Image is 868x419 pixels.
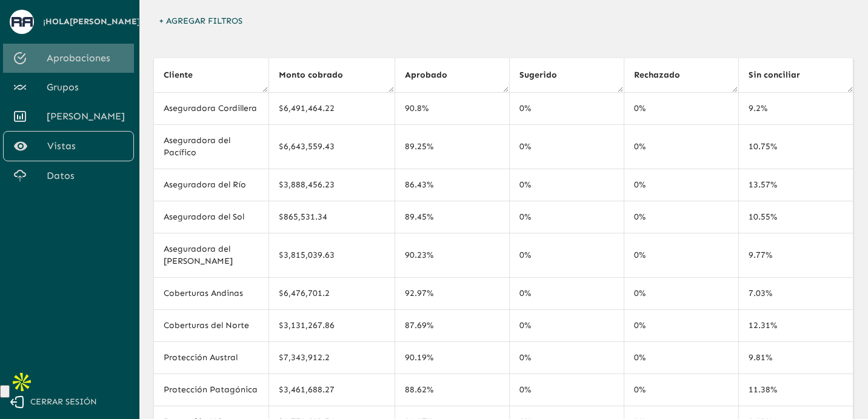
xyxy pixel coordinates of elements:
[269,342,395,374] td: $7,343,912.2
[738,233,853,278] td: 9.77%
[509,125,624,169] td: 0%
[12,17,33,26] img: avatar
[509,169,624,201] td: 0%
[395,278,509,310] td: 92.97%
[624,93,738,125] td: 0%
[279,68,359,82] span: Monto cobrado
[154,10,247,33] button: + Agregar Filtros
[509,278,624,310] td: 0%
[269,233,395,278] td: $3,815,039.63
[154,125,269,169] td: Aseguradora del Pacífico
[738,125,853,169] td: 10.75%
[47,169,124,183] span: Datos
[154,278,269,310] td: Coberturas Andinas
[624,310,738,342] td: 0%
[269,201,395,233] td: $865,531.34
[269,93,395,125] td: $6,491,464.22
[47,109,124,124] span: [PERSON_NAME]
[624,233,738,278] td: 0%
[738,201,853,233] td: 10.55%
[47,51,124,65] span: Aprobaciones
[269,125,395,169] td: $6,643,559.43
[738,342,853,374] td: 9.81%
[395,93,509,125] td: 90.8%
[624,201,738,233] td: 0%
[738,169,853,201] td: 13.57%
[3,102,134,131] a: [PERSON_NAME]
[624,278,738,310] td: 0%
[395,125,509,169] td: 89.25%
[47,80,124,95] span: Grupos
[509,233,624,278] td: 0%
[509,93,624,125] td: 0%
[395,310,509,342] td: 87.69%
[269,310,395,342] td: $3,131,267.86
[43,15,143,30] span: ¡Hola [PERSON_NAME] !
[3,73,134,102] a: Grupos
[738,278,853,310] td: 7.03%
[738,310,853,342] td: 12.31%
[3,44,134,73] a: Aprobaciones
[624,125,738,169] td: 0%
[154,310,269,342] td: Coberturas del Norte
[395,201,509,233] td: 89.45%
[154,169,269,201] td: Aseguradora del Río
[164,68,209,82] span: Cliente
[3,161,134,190] a: Datos
[509,201,624,233] td: 0%
[634,68,696,82] span: Rechazado
[624,342,738,374] td: 0%
[509,342,624,374] td: 0%
[738,93,853,125] td: 9.2%
[405,68,463,82] span: Aprobado
[749,68,816,82] span: Sin conciliar
[269,169,395,201] td: $3,888,456.23
[395,342,509,374] td: 90.19%
[154,342,269,374] td: Protección Austral
[395,169,509,201] td: 86.43%
[47,139,124,153] span: Vistas
[395,233,509,278] td: 90.23%
[624,169,738,201] td: 0%
[269,278,395,310] td: $6,476,701.2
[30,395,97,410] span: Cerrar sesión
[519,68,573,82] span: Sugerido
[154,93,269,125] td: Aseguradora Cordillera
[10,370,34,394] img: Apollo
[154,201,269,233] td: Aseguradora del Sol
[154,233,269,278] td: Aseguradora del [PERSON_NAME]
[509,310,624,342] td: 0%
[3,131,134,161] a: Vistas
